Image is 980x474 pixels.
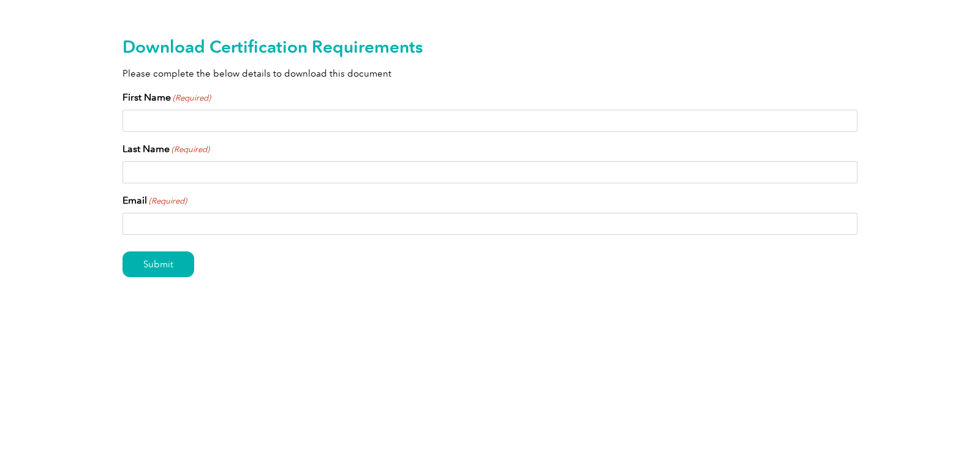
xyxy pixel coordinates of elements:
span: (Required) [171,143,210,156]
label: Email [123,193,187,208]
h2: Download Certification Requirements [123,37,858,56]
label: Last Name [123,142,209,156]
label: First Name [123,90,211,105]
p: Please complete the below details to download this document [123,67,858,80]
span: (Required) [172,92,211,104]
span: (Required) [148,195,187,207]
input: Submit [123,251,194,277]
